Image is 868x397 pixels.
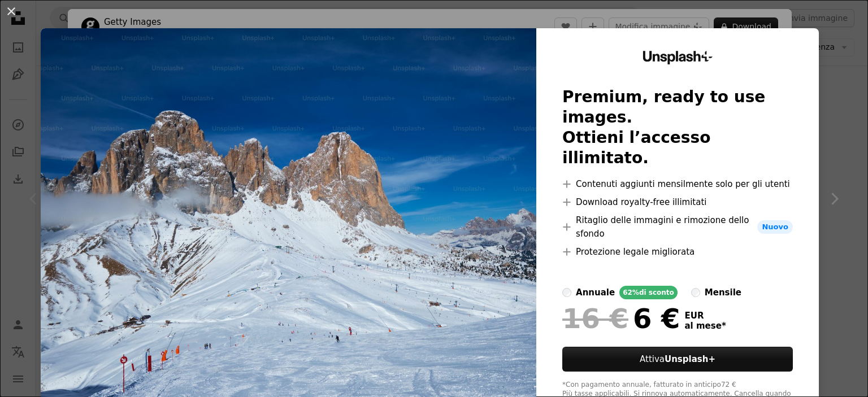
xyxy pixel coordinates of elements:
[562,288,571,297] input: annuale62%di sconto
[665,354,715,364] strong: Unsplash+
[562,177,793,191] li: Contenuti aggiunti mensilmente solo per gli utenti
[691,288,700,297] input: mensile
[562,304,628,333] span: 16 €
[619,286,678,299] div: 62% di sconto
[562,304,680,333] div: 6 €
[757,220,792,234] span: Nuovo
[685,321,726,331] span: al mese *
[562,195,793,209] li: Download royalty-free illimitati
[562,245,793,259] li: Protezione legale migliorata
[685,311,726,321] span: EUR
[562,213,793,241] li: Ritaglio delle immagini e rimozione dello sfondo
[562,87,793,168] h2: Premium, ready to use images. Ottieni l’accesso illimitato.
[576,286,615,299] div: annuale
[562,347,793,372] button: AttivaUnsplash+
[705,286,741,299] div: mensile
